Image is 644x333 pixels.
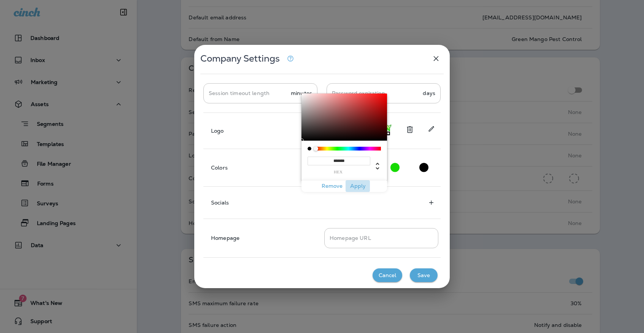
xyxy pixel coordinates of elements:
div: Change Primary Color [419,163,428,172]
label: hex [308,170,369,174]
p: Homepage [211,235,240,241]
button: Save [410,268,438,282]
button: Change logo [424,122,438,136]
p: Colors [211,165,228,171]
button: Add social links [424,196,438,209]
p: days [423,90,435,96]
p: minutes [291,90,312,96]
button: Remove [319,180,346,192]
span: Company Settings [200,53,280,64]
p: Socials [211,200,229,206]
div: Change Primary Color [390,163,400,172]
button: Apply [346,180,370,192]
button: Cancel [373,268,402,282]
p: Logo [211,128,224,134]
button: Remove logo [402,122,417,137]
